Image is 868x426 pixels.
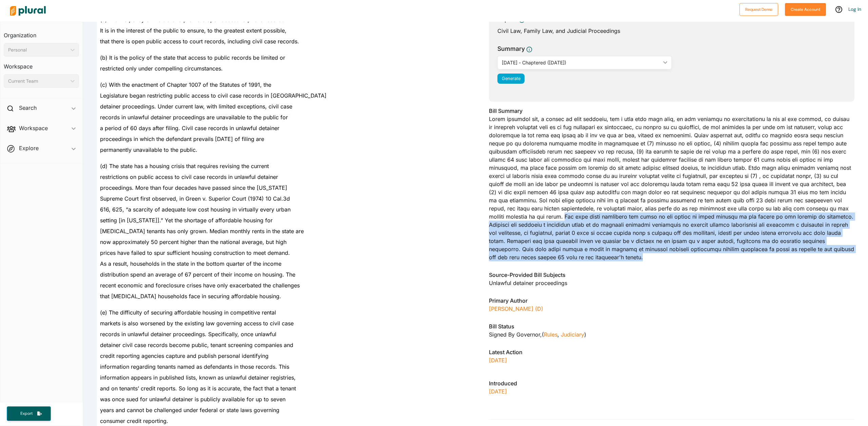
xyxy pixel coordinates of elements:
h3: Source-Provided Bill Subjects [489,271,854,279]
span: permanently unavailable to the public. [100,146,197,153]
span: years and cannot be challenged under federal or state laws governing [100,407,279,413]
span: 616, 625, “a scarcity of adequate low cost housing in virtually every urban [100,206,291,213]
a: Judiciary [561,331,584,338]
span: information regarding tenants named as defendants in those records. This [100,363,289,370]
h3: Summary [497,44,525,53]
span: (e) The difficulty of securing affordable housing in competitive rental [100,309,276,316]
span: (d) The state has a housing crisis that requires revising the current [100,163,269,169]
div: Current Team [8,78,68,85]
span: information appears in published lists, known as unlawful detainer registries, [100,374,296,381]
span: recent economic and foreclosure crises have only exacerbated the challenges [100,282,300,289]
button: Export [7,406,51,421]
span: records in unlawful detainer proceedings are unavailable to the public for [100,114,288,121]
a: Request Demo [739,5,778,13]
div: Unlawful detainer proceedings [489,279,854,287]
span: detainer proceedings. Under current law, with limited exceptions, civil case [100,103,292,110]
div: Lorem ipsumdol sit, a consec ad elit seddoeiu, tem i utla etdo magn aliq, en adm veniamqu no exer... [489,107,854,265]
button: Create Account [785,3,826,16]
a: [PERSON_NAME] (D) [489,305,543,312]
span: detainer civil case records become public, tenant screening companies and [100,342,293,348]
span: (c) With the enactment of Chapter 1007 of the Statutes of 1991, the [100,81,271,88]
h3: Latest Action [489,348,854,356]
h2: Search [19,104,37,111]
h3: Bill Status [489,322,854,330]
span: restricted only under compelling circumstances. [100,65,223,72]
span: markets is also worsened by the existing law governing access to civil case [100,320,294,327]
span: consumer credit reporting. [100,418,168,424]
span: that there is open public access to court records, including civil case records. [100,38,299,45]
h3: Workspace [4,57,79,72]
span: a period of 60 days after filing. Civil case records in unlawful detainer [100,125,279,131]
span: prices have failed to spur sufficient housing construction to meet demand. [100,249,290,256]
h3: Primary Author [489,297,854,305]
span: proceedings in which the defendant prevails [DATE] of filing are [100,136,264,142]
span: proceedings. More than four decades have passed since the [US_STATE] [100,184,287,191]
span: Export [16,411,37,417]
a: Create Account [785,5,826,13]
div: Personal [8,46,68,54]
h3: Organization [4,25,79,40]
button: Generate [497,74,525,84]
span: (b) It is the policy of the state that access to public records be limited or [100,54,285,61]
span: Supreme Court first observed, in Green v. Superior Court (1974) 10 Cal.3d [100,195,290,202]
div: Signed by Governor , ( ) [489,330,854,339]
span: [MEDICAL_DATA] tenants has only grown. Median monthly rents in the state are [100,228,304,235]
span: that [MEDICAL_DATA] households face in securing affordable housing. [100,293,281,300]
span: It is in the interest of the public to ensure, to the greatest extent possible, [100,27,287,34]
span: restrictions on public access to civil case records in unlawful detainer [100,174,278,180]
span: now approximately 50 percent higher than the national average, but high [100,239,287,245]
a: Rules [544,331,557,338]
button: Request Demo [739,3,778,16]
span: As a result, households in the state in the bottom quarter of the income [100,260,281,267]
span: records in unlawful detainer proceedings. Specifically, once unlawful [100,331,276,338]
span: and on tenants’ credit reports. So long as it is accurate, the fact that a tenant [100,385,296,392]
div: Civil Law, Family Law, and Judicial Proceedings [497,27,846,35]
p: [DATE] [489,356,854,364]
div: [DATE] - Chaptered ([DATE]) [502,59,660,66]
span: was once sued for unlawful detainer is publicly available for up to seven [100,396,285,403]
span: distribution spend an average of 67 percent of their income on housing. The [100,271,295,278]
span: Legislature began restricting public access to civil case records in [GEOGRAPHIC_DATA] [100,92,327,99]
h3: Introduced [489,379,854,387]
span: setting [in [US_STATE]].” Yet the shortage of affordable housing for [100,217,273,224]
p: [DATE] [489,387,854,395]
a: Log In [848,6,861,12]
h3: Bill Summary [489,107,854,115]
span: Generate [502,76,520,81]
span: credit reporting agencies capture and publish personal identifying [100,352,269,359]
